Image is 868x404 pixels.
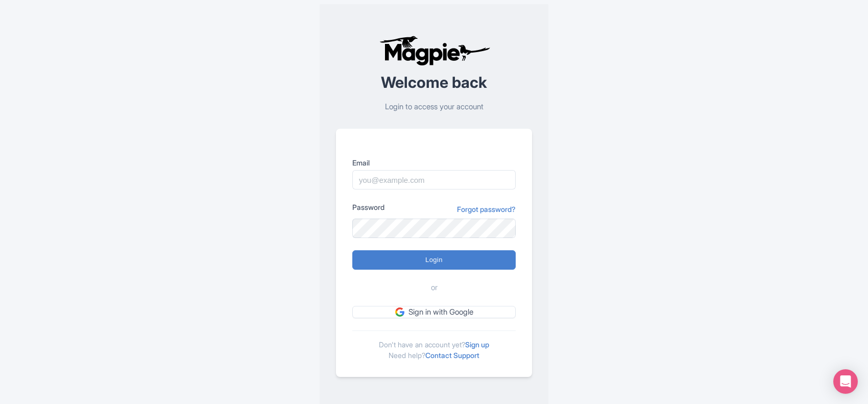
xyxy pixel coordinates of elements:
[377,35,492,66] img: logo-ab69f6fb50320c5b225c76a69d11143b.png
[336,101,532,113] p: Login to access your account
[833,369,858,394] div: Open Intercom Messenger
[336,74,532,91] h2: Welcome back
[425,351,479,360] a: Contact Support
[352,157,516,168] label: Email
[352,330,516,361] div: Don't have an account yet? Need help?
[352,202,384,212] label: Password
[465,340,489,349] a: Sign up
[457,204,516,215] a: Forgot password?
[352,306,516,319] a: Sign in with Google
[431,282,438,294] span: or
[352,170,516,189] input: you@example.com
[395,307,404,317] img: google.svg
[352,250,516,270] input: Login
